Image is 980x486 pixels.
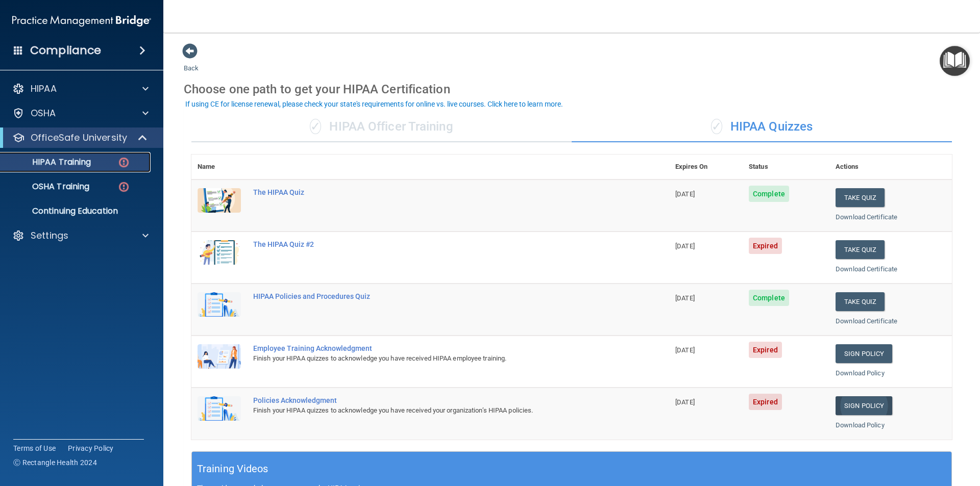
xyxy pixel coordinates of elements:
[836,292,885,311] button: Take Quiz
[836,369,885,377] a: Download Policy
[253,188,618,196] div: The HIPAA Quiz
[12,107,149,119] a: OSHA
[117,181,130,193] img: danger-circle.6113f641.png
[749,238,782,254] span: Expired
[749,394,782,410] span: Expired
[12,83,149,95] a: HIPAA
[836,240,885,259] button: Take Quiz
[829,155,952,180] th: Actions
[253,292,618,300] div: HIPAA Policies and Procedures Quiz
[253,404,618,417] div: Finish your HIPAA quizzes to acknowledge you have received your organization’s HIPAA policies.
[12,229,149,242] a: Settings
[185,100,563,108] div: If using CE for license renewal, please check your state's requirements for online vs. live cours...
[836,213,897,221] a: Download Certificate
[836,344,892,363] a: Sign Policy
[675,190,695,198] span: [DATE]
[31,107,56,119] p: OSHA
[310,119,321,134] span: ✓
[669,155,743,180] th: Expires On
[13,457,97,468] span: Ⓒ Rectangle Health 2024
[836,317,897,325] a: Download Certificate
[836,188,885,207] button: Take Quiz
[12,11,151,31] img: PMB logo
[803,414,968,454] iframe: Drift Widget Chat Controller
[7,182,89,192] p: OSHA Training
[749,186,789,202] span: Complete
[253,396,618,404] div: Policies Acknowledgment
[30,43,101,58] h4: Compliance
[13,443,56,453] a: Terms of Use
[675,398,695,406] span: [DATE]
[31,132,127,144] p: OfficeSafe University
[836,265,897,273] a: Download Certificate
[253,344,618,352] div: Employee Training Acknowledgment
[572,112,952,142] div: HIPAA Quizzes
[31,229,68,242] p: Settings
[675,294,695,302] span: [DATE]
[68,443,114,453] a: Privacy Policy
[7,157,91,167] p: HIPAA Training
[197,460,268,478] h5: Training Videos
[191,155,247,180] th: Name
[675,346,695,354] span: [DATE]
[117,156,130,169] img: danger-circle.6113f641.png
[836,396,892,415] a: Sign Policy
[253,352,618,365] div: Finish your HIPAA quizzes to acknowledge you have received HIPAA employee training.
[749,290,789,306] span: Complete
[253,240,618,248] div: The HIPAA Quiz #2
[675,242,695,250] span: [DATE]
[184,74,960,104] div: Choose one path to get your HIPAA Certification
[940,46,970,76] button: Open Resource Center
[711,119,722,134] span: ✓
[184,52,199,72] a: Back
[743,155,829,180] th: Status
[191,112,572,142] div: HIPAA Officer Training
[7,206,146,216] p: Continuing Education
[184,99,565,109] button: If using CE for license renewal, please check your state's requirements for online vs. live cours...
[12,132,148,144] a: OfficeSafe University
[749,342,782,358] span: Expired
[31,83,57,95] p: HIPAA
